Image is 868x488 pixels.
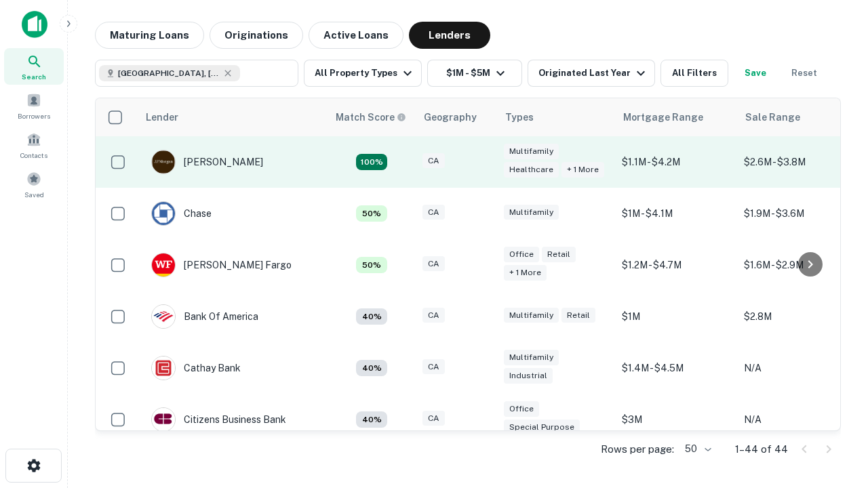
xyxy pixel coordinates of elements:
[138,98,328,136] th: Lender
[737,342,859,394] td: N/A
[416,98,497,136] th: Geography
[679,439,713,459] div: 50
[356,411,387,428] div: Matching Properties: 4, hasApolloMatch: undefined
[210,22,303,49] button: Originations
[504,205,559,220] div: Multifamily
[151,201,212,226] div: Chase
[528,60,655,87] button: Originated Last Year
[783,60,826,87] button: Reset
[152,408,175,431] img: picture
[505,109,534,125] div: Types
[615,98,737,136] th: Mortgage Range
[151,407,286,432] div: Citizens Business Bank
[152,357,175,380] img: picture
[356,205,387,222] div: Matching Properties: 5, hasApolloMatch: undefined
[356,154,387,170] div: Matching Properties: 18, hasApolloMatch: undefined
[4,127,64,163] a: Contacts
[4,166,64,203] a: Saved
[422,359,445,375] div: CA
[309,22,403,49] button: Active Loans
[660,60,728,87] button: All Filters
[737,239,859,291] td: $1.6M - $2.9M
[615,239,737,291] td: $1.2M - $4.7M
[328,98,416,136] th: Capitalize uses an advanced AI algorithm to match your search with the best lender. The match sco...
[734,60,777,87] button: Save your search to get updates of matches that match your search criteria.
[561,162,604,178] div: + 1 more
[504,350,559,365] div: Multifamily
[504,162,559,178] div: Healthcare
[95,22,204,49] button: Maturing Loans
[422,308,445,323] div: CA
[427,60,522,87] button: $1M - $5M
[24,189,44,200] span: Saved
[20,150,47,161] span: Contacts
[504,247,539,262] div: Office
[615,136,737,188] td: $1.1M - $4.2M
[4,48,64,85] a: Search
[18,110,50,121] span: Borrowers
[800,380,868,445] iframe: Chat Widget
[422,411,445,426] div: CA
[336,110,406,125] div: Capitalize uses an advanced AI algorithm to match your search with the best lender. The match sco...
[151,150,263,174] div: [PERSON_NAME]
[504,308,559,323] div: Multifamily
[336,110,403,125] h6: Match Score
[22,71,46,82] span: Search
[422,153,445,169] div: CA
[118,67,220,79] span: [GEOGRAPHIC_DATA], [GEOGRAPHIC_DATA], [GEOGRAPHIC_DATA]
[615,342,737,394] td: $1.4M - $4.5M
[422,256,445,272] div: CA
[745,109,800,125] div: Sale Range
[151,253,292,277] div: [PERSON_NAME] Fargo
[615,188,737,239] td: $1M - $4.1M
[615,291,737,342] td: $1M
[504,420,580,435] div: Special Purpose
[151,356,241,380] div: Cathay Bank
[356,257,387,273] div: Matching Properties: 5, hasApolloMatch: undefined
[356,360,387,376] div: Matching Properties: 4, hasApolloMatch: undefined
[615,394,737,445] td: $3M
[737,188,859,239] td: $1.9M - $3.6M
[151,304,258,329] div: Bank Of America
[737,98,859,136] th: Sale Range
[737,291,859,342] td: $2.8M
[504,265,547,281] div: + 1 more
[623,109,703,125] div: Mortgage Range
[424,109,477,125] div: Geography
[504,401,539,417] div: Office
[409,22,490,49] button: Lenders
[737,136,859,188] td: $2.6M - $3.8M
[152,202,175,225] img: picture
[538,65,649,81] div: Originated Last Year
[4,87,64,124] a: Borrowers
[737,394,859,445] td: N/A
[146,109,178,125] div: Lender
[304,60,422,87] button: All Property Types
[504,144,559,159] div: Multifamily
[542,247,576,262] div: Retail
[152,150,175,174] img: picture
[422,205,445,220] div: CA
[497,98,615,136] th: Types
[152,305,175,328] img: picture
[22,11,47,38] img: capitalize-icon.png
[735,441,788,457] p: 1–44 of 44
[601,441,674,457] p: Rows per page:
[152,253,175,277] img: picture
[356,308,387,325] div: Matching Properties: 4, hasApolloMatch: undefined
[504,368,553,384] div: Industrial
[561,308,595,323] div: Retail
